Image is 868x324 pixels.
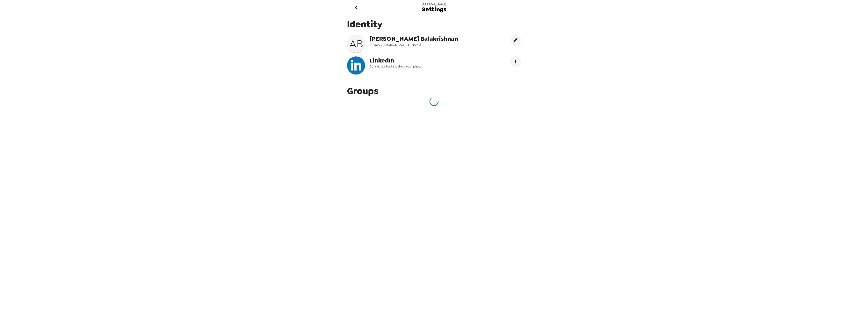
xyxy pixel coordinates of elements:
span: Identity [347,18,521,30]
button: Connect LinekdIn [510,56,521,67]
img: headshotImg [347,56,365,74]
span: ✓ [EMAIL_ADDRESS][DOMAIN_NAME] [370,43,461,47]
span: Settings [422,6,446,12]
span: Connect LinkedIn to share your photos [370,65,461,68]
span: [PERSON_NAME] [422,2,446,6]
span: [PERSON_NAME] Balakrishnan [370,35,461,43]
span: LinkedIn [370,56,461,65]
button: edit [510,35,521,46]
h3: A B [347,37,365,50]
span: Groups [347,85,378,97]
